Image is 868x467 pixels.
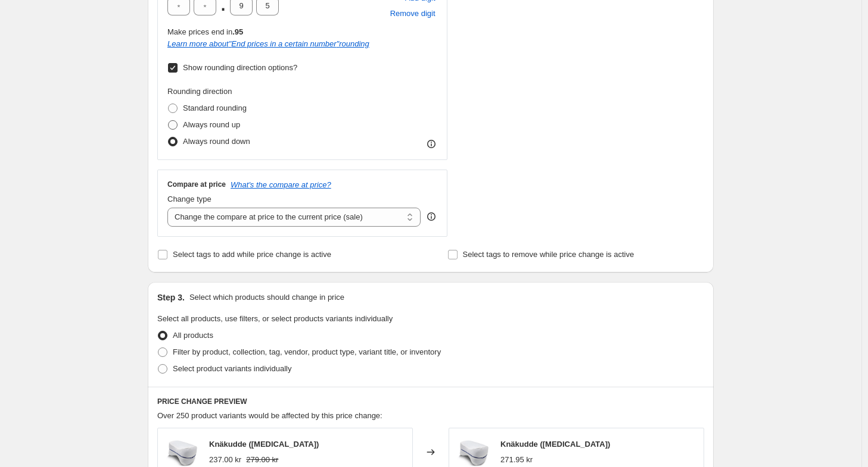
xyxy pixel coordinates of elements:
[246,454,278,466] strike: 279.00 kr
[167,87,232,96] span: Rounding direction
[500,440,610,449] span: Knäkudde ([MEDICAL_DATA])
[167,39,369,48] a: Learn more about"End prices in a certain number"rounding
[390,8,435,20] span: Remove digit
[388,6,437,21] button: Remove placeholder
[183,120,240,129] span: Always round up
[157,397,704,406] h6: PRICE CHANGE PREVIEW
[209,440,319,449] span: Knäkudde ([MEDICAL_DATA])
[463,250,634,259] span: Select tags to remove while price change is active
[183,104,247,112] span: Standard rounding
[232,27,243,36] b: .95
[183,63,297,72] span: Show rounding direction options?
[157,314,393,323] span: Select all products, use filters, or select products variants individually
[189,292,344,303] p: Select which products should change in price
[500,454,533,466] div: 271.95 kr
[167,195,211,203] span: Change type
[173,331,213,340] span: All products
[167,27,243,36] span: Make prices end in
[157,292,185,303] h2: Step 3.
[157,411,382,420] span: Over 250 product variants would be affected by this price change:
[183,137,250,146] span: Always round down
[167,180,226,189] h3: Compare at price
[209,454,241,466] div: 237.00 kr
[173,250,331,259] span: Select tags to add while price change is active
[173,364,291,373] span: Select product variants individually
[231,180,331,189] button: What's the compare at price?
[173,347,441,356] span: Filter by product, collection, tag, vendor, product type, variant title, or inventory
[425,211,437,222] div: help
[167,39,369,48] i: Learn more about " End prices in a certain number " rounding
